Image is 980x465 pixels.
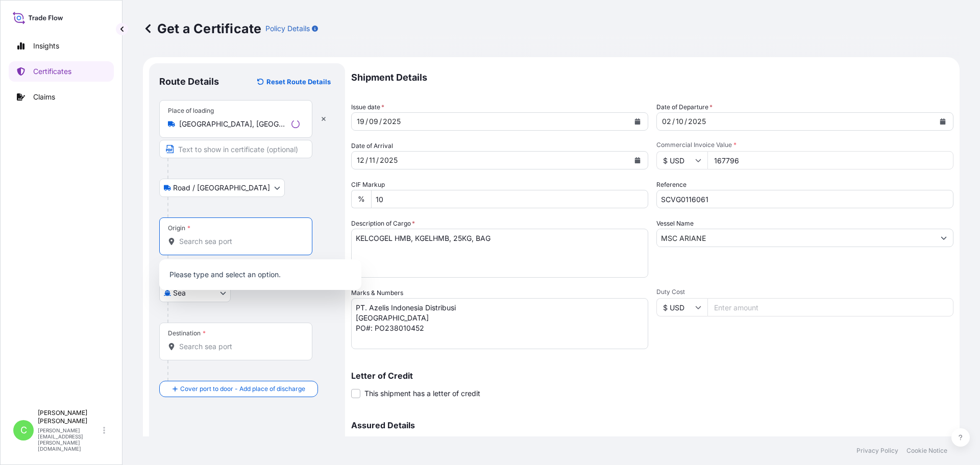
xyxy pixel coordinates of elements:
div: month, [368,154,376,166]
input: Enter amount [707,298,953,316]
label: Reference [656,180,687,190]
p: Policy Details [265,23,310,34]
span: C [20,425,27,435]
p: Letter of Credit [351,372,953,380]
span: Date of Departure [656,102,713,112]
p: [PERSON_NAME][EMAIL_ADDRESS][PERSON_NAME][DOMAIN_NAME] [38,427,101,452]
input: Enter booking reference [656,190,953,208]
span: Date of Arrival [351,141,393,151]
span: Issue date [351,102,384,112]
p: Shipment Details [351,63,953,92]
span: Commercial Invoice Value [656,141,953,149]
div: day, [356,115,365,128]
p: Privacy Policy [856,447,898,455]
p: Claims [33,92,55,102]
button: Calendar [935,113,951,130]
p: Please type and select an option. [163,263,357,286]
div: Origin [168,224,190,232]
div: month, [368,115,379,128]
p: Insights [33,41,59,51]
p: Assured Details [351,421,953,429]
input: Place of loading [179,119,287,129]
div: / [365,154,368,166]
span: Sea [173,288,186,298]
button: Show suggestions [935,229,953,247]
label: Vessel Name [656,218,694,229]
button: Calendar [629,113,646,130]
div: / [376,154,379,166]
div: month, [675,115,684,128]
input: Enter percentage between 0 and 10% [371,190,648,208]
p: [PERSON_NAME] [PERSON_NAME] [38,409,101,425]
span: This shipment has a letter of credit [364,388,480,399]
label: Marks & Numbers [351,288,403,298]
div: Show suggestions [159,259,361,290]
div: Destination [168,329,206,337]
div: % [351,190,371,208]
button: Select transport [159,284,231,302]
p: Cookie Notice [906,447,947,455]
button: Select transport [159,179,285,197]
div: / [684,115,687,128]
input: Type to search vessel name or IMO [657,229,935,247]
label: Description of Cargo [351,218,415,229]
span: Duty Cost [656,288,953,296]
label: CIF Markup [351,180,385,190]
div: year, [687,115,707,128]
div: Place of loading [168,107,214,115]
input: Enter amount [707,151,953,169]
span: Cover port to door - Add place of discharge [180,384,305,394]
div: / [379,115,382,128]
div: / [672,115,675,128]
p: Route Details [159,76,219,88]
p: Certificates [33,66,71,77]
div: / [365,115,368,128]
input: Origin [179,236,300,247]
input: Destination [179,341,300,352]
p: Get a Certificate [143,20,261,37]
div: day, [356,154,365,166]
span: Road / [GEOGRAPHIC_DATA] [173,183,270,193]
div: year, [379,154,399,166]
div: Loading [291,120,300,128]
button: Calendar [629,152,646,168]
div: day, [661,115,672,128]
div: year, [382,115,402,128]
input: Text to appear on certificate [159,140,312,158]
p: Reset Route Details [266,77,331,87]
